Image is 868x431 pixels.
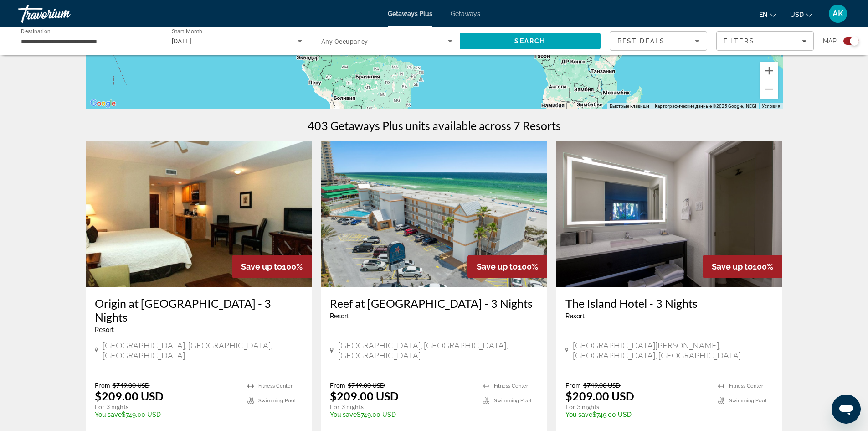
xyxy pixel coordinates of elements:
[95,403,239,411] p: For 3 nights
[760,62,778,80] button: Увеличить
[477,262,518,271] span: Save up to
[724,37,755,45] span: Filters
[617,37,665,45] span: Best Deals
[759,11,768,18] span: en
[95,326,114,333] span: Resort
[494,383,528,389] span: Fitness Center
[832,395,861,424] iframe: Кнопка запуска окна обмена сообщениями
[321,141,547,287] img: Reef at Seahaven Beach Resorts - 3 Nights
[388,10,432,17] a: Getaways Plus
[610,103,649,109] button: Быстрые клавиши
[703,255,782,278] div: 100%
[88,98,118,109] img: Google
[258,398,296,404] span: Swimming Pool
[330,411,474,418] p: $749.00 USD
[330,411,357,418] span: You save
[95,411,239,418] p: $749.00 USD
[716,31,814,51] button: Filters
[241,262,282,271] span: Save up to
[172,28,202,35] span: Start Month
[759,8,776,21] button: Change language
[113,381,150,389] span: $749.00 USD
[832,9,843,18] span: AK
[330,381,345,389] span: From
[565,312,585,320] span: Resort
[556,141,783,287] img: The Island Hotel - 3 Nights
[348,381,385,389] span: $749.00 USD
[321,38,368,45] span: Any Occupancy
[514,37,545,45] span: Search
[826,4,850,23] button: User Menu
[330,312,349,320] span: Resort
[95,411,122,418] span: You save
[729,383,763,389] span: Fitness Center
[330,403,474,411] p: For 3 nights
[232,255,312,278] div: 100%
[88,98,118,109] a: Открыть эту область в Google Картах (в новом окне)
[790,11,804,18] span: USD
[21,28,51,34] span: Destination
[617,36,699,47] mat-select: Sort by
[655,104,756,109] span: Картографические данные ©2025 Google, INEGI
[712,262,753,271] span: Save up to
[103,340,303,360] span: [GEOGRAPHIC_DATA], [GEOGRAPHIC_DATA], [GEOGRAPHIC_DATA]
[330,296,538,310] a: Reef at [GEOGRAPHIC_DATA] - 3 Nights
[565,411,592,418] span: You save
[86,141,312,287] img: Origin at Seahaven - 3 Nights
[460,33,601,49] button: Search
[790,8,812,21] button: Change currency
[258,383,293,389] span: Fitness Center
[451,10,480,17] a: Getaways
[95,296,303,324] a: Origin at [GEOGRAPHIC_DATA] - 3 Nights
[21,36,152,47] input: Select destination
[467,255,547,278] div: 100%
[565,411,709,418] p: $749.00 USD
[762,104,780,109] a: Условия (ссылка откроется в новой вкладке)
[573,340,773,360] span: [GEOGRAPHIC_DATA][PERSON_NAME], [GEOGRAPHIC_DATA], [GEOGRAPHIC_DATA]
[565,389,634,403] p: $209.00 USD
[760,80,778,99] button: Уменьшить
[95,389,164,403] p: $209.00 USD
[565,381,581,389] span: From
[338,340,538,360] span: [GEOGRAPHIC_DATA], [GEOGRAPHIC_DATA], [GEOGRAPHIC_DATA]
[330,389,399,403] p: $209.00 USD
[583,381,621,389] span: $749.00 USD
[494,398,531,404] span: Swimming Pool
[565,403,709,411] p: For 3 nights
[18,2,109,26] a: Travorium
[95,381,110,389] span: From
[729,398,766,404] span: Swimming Pool
[565,296,774,310] a: The Island Hotel - 3 Nights
[172,37,192,45] span: [DATE]
[308,119,561,132] h1: 403 Getaways Plus units available across 7 Resorts
[823,35,837,47] span: Map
